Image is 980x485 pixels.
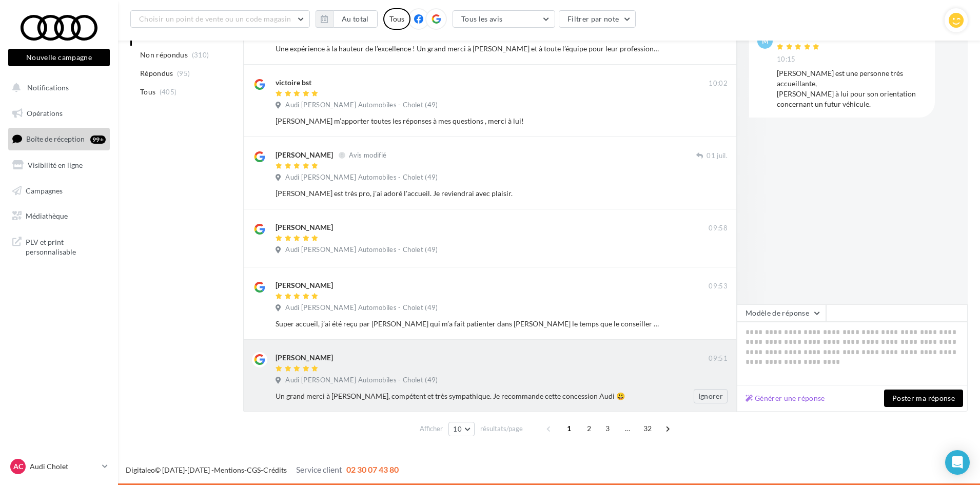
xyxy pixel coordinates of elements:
[296,464,342,474] span: Service client
[30,461,98,472] p: Audi Cholet
[160,88,177,96] span: (405)
[6,231,112,261] a: PLV et print personnalisable
[6,205,112,227] a: Médiathèque
[737,304,826,322] button: Modèle de réponse
[709,354,728,363] span: 09:51
[140,87,155,97] span: Tous
[453,10,555,28] button: Tous les avis
[349,151,386,159] span: Avis modifié
[707,151,728,161] span: 01 juil.
[214,465,244,474] a: Mentions
[6,77,108,99] button: Notifications
[316,10,378,28] button: Au total
[480,424,523,434] span: résultats/page
[6,154,112,176] a: Visibilité en ligne
[13,461,23,472] span: AC
[285,173,438,182] span: Audi [PERSON_NAME] Automobiles - Cholet (49)
[6,128,112,150] a: Boîte de réception99+
[26,211,68,220] span: Médiathèque
[448,422,475,436] button: 10
[639,420,656,437] span: 32
[130,10,310,28] button: Choisir un point de vente ou un code magasin
[276,222,333,232] div: [PERSON_NAME]
[26,186,63,195] span: Campagnes
[263,465,287,474] a: Crédits
[333,10,378,28] button: Au total
[694,389,728,403] button: Ignorer
[276,391,661,401] div: Un grand merci à [PERSON_NAME], compétent et très sympathique. Je recommande cette concession Audi 😃
[27,109,63,118] span: Opérations
[8,457,110,476] a: AC Audi Cholet
[619,420,636,437] span: ...
[8,49,110,66] button: Nouvelle campagne
[126,465,399,474] span: © [DATE]-[DATE] - - -
[285,303,438,313] span: Audi [PERSON_NAME] Automobiles - Cholet (49)
[28,161,83,169] span: Visibilité en ligne
[561,420,577,437] span: 1
[276,44,661,54] div: Une expérience à la hauteur de l’excellence ! Un grand merci à [PERSON_NAME] et à toute l’équipe ...
[346,464,399,474] span: 02 30 07 43 80
[599,420,616,437] span: 3
[762,36,769,46] span: M
[777,33,834,41] div: [PERSON_NAME]
[276,77,311,88] div: victoire bst
[126,465,155,474] a: Digitaleo
[139,14,291,23] span: Choisir un point de vente ou un code magasin
[559,10,636,28] button: Filtrer par note
[27,83,69,92] span: Notifications
[276,353,333,363] div: [PERSON_NAME]
[26,235,106,257] span: PLV et print personnalisable
[6,103,112,124] a: Opérations
[276,150,333,160] div: [PERSON_NAME]
[276,319,661,329] div: Super accueil, j’ai été reçu par [PERSON_NAME] qui m’a fait patienter dans [PERSON_NAME] le temps...
[140,68,173,79] span: Répondus
[90,135,106,144] div: 99+
[276,116,661,126] div: [PERSON_NAME] m’apporter toutes les réponses à mes questions , merci à lui!
[420,424,443,434] span: Afficher
[383,8,410,30] div: Tous
[285,245,438,255] span: Audi [PERSON_NAME] Automobiles - Cholet (49)
[581,420,597,437] span: 2
[709,224,728,233] span: 09:58
[140,50,188,60] span: Non répondus
[709,282,728,291] span: 09:53
[453,425,462,433] span: 10
[709,79,728,88] span: 10:02
[945,450,970,475] div: Open Intercom Messenger
[285,101,438,110] span: Audi [PERSON_NAME] Automobiles - Cholet (49)
[777,55,796,64] span: 10:15
[26,134,85,143] span: Boîte de réception
[276,280,333,290] div: [PERSON_NAME]
[276,188,661,199] div: [PERSON_NAME] est très pro, j'ai adoré l'accueil. Je reviendrai avec plaisir.
[6,180,112,202] a: Campagnes
[741,392,829,404] button: Générer une réponse
[461,14,503,23] span: Tous les avis
[192,51,209,59] span: (310)
[884,390,963,407] button: Poster ma réponse
[247,465,261,474] a: CGS
[777,68,927,109] div: [PERSON_NAME] est une personne très accueillante, [PERSON_NAME] à lui pour son orientation concer...
[285,376,438,385] span: Audi [PERSON_NAME] Automobiles - Cholet (49)
[177,69,190,77] span: (95)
